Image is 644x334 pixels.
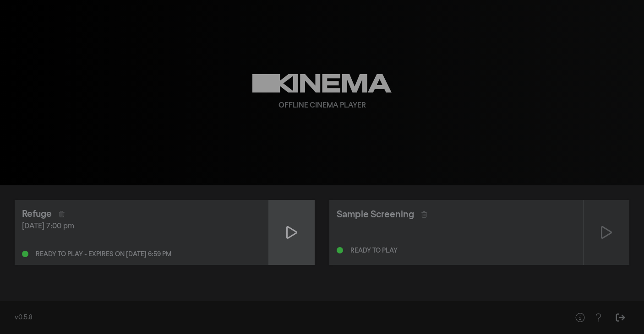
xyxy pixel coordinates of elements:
[337,208,414,221] div: Sample Screening
[36,251,171,258] div: Ready to play - expires on [DATE] 6:59 pm
[611,308,629,327] button: Sign Out
[571,308,589,327] button: Help
[350,248,398,254] div: Ready to play
[22,221,261,232] div: [DATE] 7:00 pm
[589,308,607,327] button: Help
[15,313,552,323] div: v0.5.8
[278,100,366,111] div: Offline Cinema Player
[22,207,52,221] div: Refuge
